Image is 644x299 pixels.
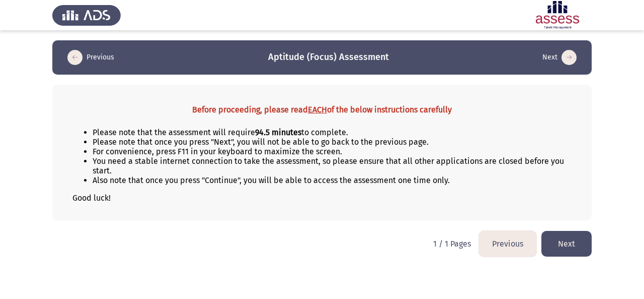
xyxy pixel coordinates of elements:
p: Good luck! [72,193,572,203]
b: 94.5 minutes [255,128,301,137]
li: For convenience, press F11 in your keyboard to maximize the screen. [93,147,572,156]
u: EACH [308,105,327,114]
p: 1 / 1 Pages [433,239,471,249]
li: Also note that once you press "Continue", you will be able to access the assessment one time only. [93,175,572,185]
button: load next page [541,231,592,257]
img: Assessment logo of ASSESS Focus 4 Module Assessment (EN/AR) (Advanced - IB) [523,1,592,29]
button: load previous page [64,49,117,66]
h3: Aptitude (Focus) Assessment [268,51,389,64]
strong: Before proceeding, please read of the below instructions carefully [192,105,452,114]
li: Please note that once you press "Next", you will not be able to go back to the previous page. [93,137,572,147]
li: You need a stable internet connection to take the assessment, so please ensure that all other app... [93,156,572,175]
button: load previous page [479,231,536,257]
button: load next page [539,49,580,66]
li: Please note that the assessment will require to complete. [93,128,572,137]
img: Assess Talent Management logo [52,1,121,29]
